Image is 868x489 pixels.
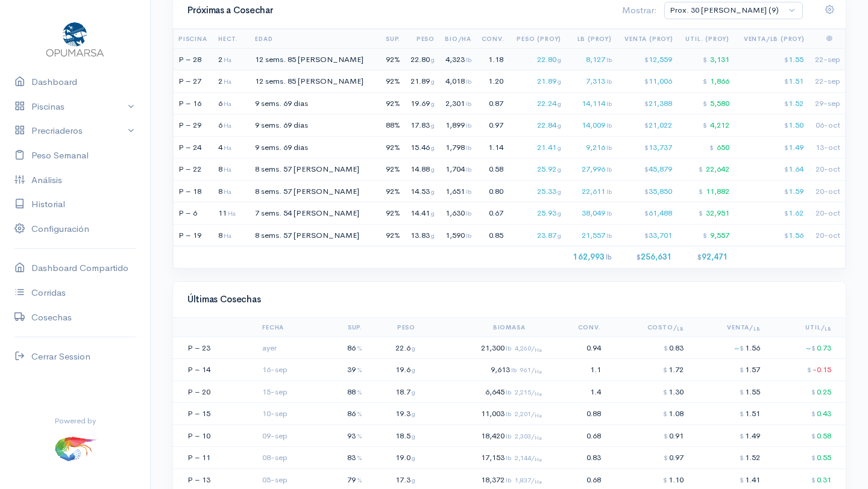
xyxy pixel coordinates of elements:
[736,163,805,175] div: 1.64
[736,98,805,110] div: 1.52
[811,344,816,352] span: $
[441,119,471,131] div: 1,899
[644,77,649,86] span: $
[606,143,612,152] span: lb
[466,77,471,86] span: lb
[806,343,831,353] span: 0.73
[784,209,788,217] span: $
[407,54,435,66] div: 22.80
[710,76,729,86] span: 1,866
[283,208,359,218] span: 54 [PERSON_NAME]
[441,98,471,110] div: 2,301
[618,119,673,131] div: 21,022
[709,143,714,152] span: $
[283,98,308,108] span: 69 dias
[478,98,505,110] div: 0.87
[357,344,362,352] small: %
[367,318,420,337] th: Peso
[478,163,505,175] div: 0.58
[357,366,362,374] small: %
[618,229,673,241] div: 33,701
[753,326,760,332] sub: LB
[558,99,561,108] span: g
[431,143,435,152] span: g
[568,98,612,110] div: 14,114
[590,364,601,375] span: 1.1
[431,187,435,196] span: g
[606,55,612,64] span: lb
[784,165,788,173] span: $
[367,381,420,403] td: 18.7
[606,318,688,337] th: Costo/
[383,54,400,66] div: 92%
[174,48,216,70] td: P – 28
[697,253,702,261] span: $
[482,35,505,43] span: Conv.
[685,35,729,43] span: Util. (Proy)
[587,343,601,353] span: 0.94
[511,75,562,87] div: 21.89
[606,99,612,108] span: lb
[255,208,281,218] span: 7 sems.
[367,359,420,381] td: 19.6
[740,366,744,374] span: $
[568,119,612,131] div: 14,009
[173,381,241,403] td: P – 20
[606,231,612,240] span: lb
[535,391,542,397] sub: Ha
[511,366,542,374] span: lb
[255,164,281,174] span: 8 sems.
[478,75,505,87] div: 1.20
[478,54,505,66] div: 1.18
[699,165,703,173] span: $
[224,77,231,86] span: Ha
[568,142,612,154] div: 9,216
[367,403,420,425] td: 19.3
[218,54,241,66] div: 2
[744,35,805,43] span: Venta/Lb (Proy)
[417,35,435,43] span: Peso
[431,165,435,173] span: g
[696,252,729,262] span: 92,471
[407,142,435,154] div: 15.46
[736,119,805,131] div: 1.50
[347,408,362,419] span: 86
[407,163,435,175] div: 14.88
[663,364,684,375] span: 1.72
[431,121,435,129] span: g
[677,326,684,332] sub: LB
[624,35,673,43] span: Venta (Proy)
[174,158,216,181] td: P – 22
[606,253,612,261] span: lb
[224,231,231,240] span: Ha
[811,387,831,397] span: 0.25
[441,142,471,154] div: 1,798
[466,99,471,108] span: lb
[174,92,216,114] td: P – 16
[431,55,435,64] span: g
[383,75,400,87] div: 92%
[54,426,97,470] img: ...
[703,121,707,129] span: $
[478,119,505,131] div: 0.97
[784,143,788,152] span: $
[283,142,308,152] span: 69 dias
[255,35,272,43] span: Edad
[663,366,667,374] span: $
[43,19,107,58] img: Opumarsa
[706,208,729,218] span: 32,951
[511,119,562,131] div: 22.84
[506,410,542,418] span: lb
[618,207,673,219] div: 61,488
[283,164,359,174] span: 57 [PERSON_NAME]
[420,337,547,359] td: 21,300
[466,165,471,173] span: lb
[255,120,281,130] span: 9 sems.
[784,231,788,240] span: $
[816,142,840,152] span: 13-oct
[558,165,561,173] span: g
[568,229,612,241] div: 21,557
[618,163,673,175] div: 45,879
[218,98,241,110] div: 6
[606,209,612,217] span: lb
